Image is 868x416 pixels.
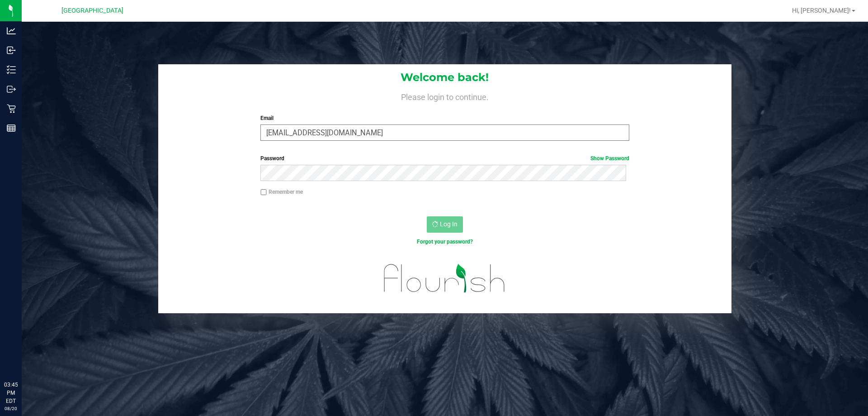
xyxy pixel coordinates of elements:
[7,85,16,94] inline-svg: Outbound
[61,7,123,14] span: [GEOGRAPHIC_DATA]
[158,91,731,101] h4: Please login to continue.
[7,104,16,113] inline-svg: Retail
[7,26,16,35] inline-svg: Analytics
[260,188,303,196] label: Remember me
[373,255,516,301] img: flourish_logo.svg
[260,114,629,122] label: Email
[792,7,851,14] span: Hi, [PERSON_NAME]!
[427,216,463,233] button: Log In
[4,405,18,412] p: 08/20
[7,65,16,74] inline-svg: Inventory
[7,46,16,55] inline-svg: Inbound
[417,239,473,245] a: Forgot your password?
[590,155,629,162] a: Show Password
[440,220,458,228] span: Log In
[4,381,18,405] p: 03:45 PM EDT
[260,155,284,162] span: Password
[260,189,267,196] input: Remember me
[7,124,16,133] inline-svg: Reports
[158,72,731,83] h1: Welcome back!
